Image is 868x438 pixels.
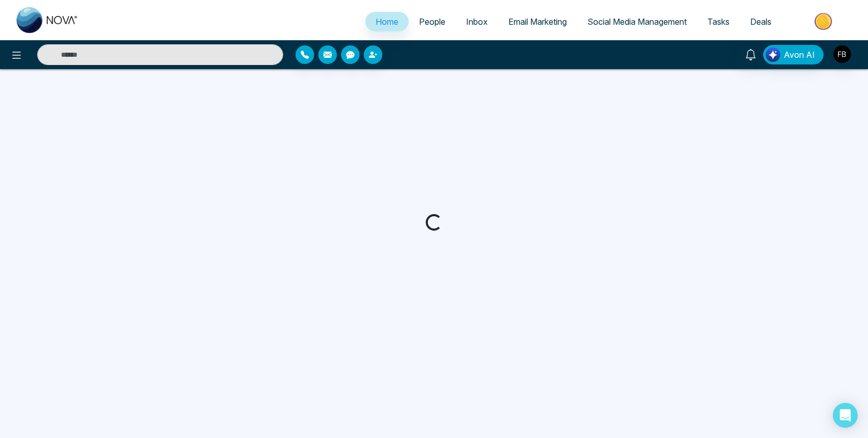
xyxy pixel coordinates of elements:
button: Avon AI [763,45,824,64]
a: Social Media Management [577,12,697,31]
span: Inbox [466,17,488,27]
a: Email Marketing [498,12,577,31]
div: Open Intercom Messenger [833,403,858,428]
a: Deals [740,12,782,31]
a: Home [365,12,409,31]
a: People [409,12,456,31]
span: Email Marketing [508,17,567,27]
span: Home [376,17,398,27]
span: Deals [750,17,771,27]
img: Lead Flow [766,47,780,62]
a: Tasks [697,12,740,31]
img: User Avatar [833,45,851,63]
span: People [419,17,445,27]
span: Avon AI [784,48,815,61]
span: Social Media Management [587,17,687,27]
img: Market-place.gif [787,10,862,33]
span: Tasks [707,17,730,27]
a: Inbox [456,12,498,31]
img: Nova CRM Logo [17,7,79,33]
